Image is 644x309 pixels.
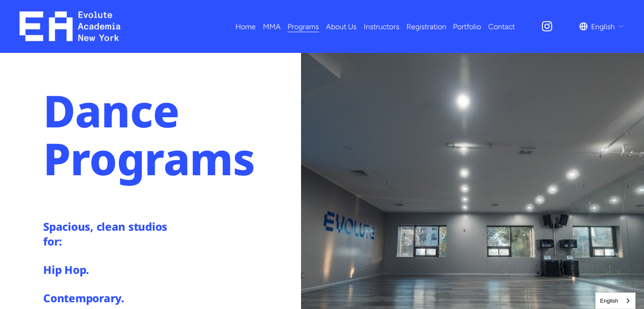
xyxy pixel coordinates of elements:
[287,20,319,33] span: Programs
[43,86,296,182] h1: Dance Programs
[488,19,515,34] a: Contact
[579,19,625,34] div: language picker
[43,291,179,306] h4: Contemporary.
[596,293,635,309] a: English
[19,11,121,41] img: EA
[453,19,481,34] a: Portfolio
[287,19,319,34] a: folder dropdown
[263,20,281,33] span: MMA
[43,219,179,249] h4: Spacious, clean studios for:
[406,19,446,34] a: Registration
[595,292,636,309] aside: Language selected: English
[541,20,553,33] a: Instagram
[591,20,615,33] span: English
[364,19,399,34] a: Instructors
[235,19,256,34] a: Home
[326,19,357,34] a: About Us
[43,262,179,277] h4: Hip Hop.
[263,19,281,34] a: folder dropdown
